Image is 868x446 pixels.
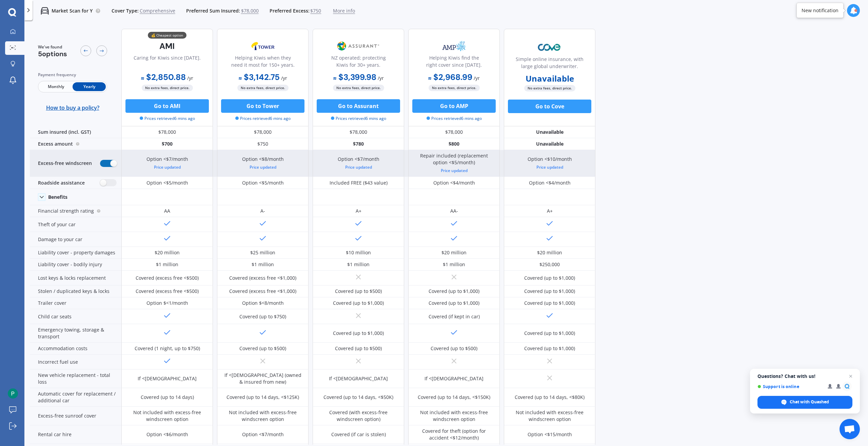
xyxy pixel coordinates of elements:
img: Cove.webp [527,39,572,56]
div: Roadside assistance [30,177,121,189]
div: $700 [121,138,213,150]
span: Close chat [847,372,855,380]
div: Option <$7/month [338,156,379,171]
div: Unavailable [504,126,595,138]
div: New vehicle replacement - total loss [30,369,121,388]
div: $750 [217,138,309,150]
div: Option <$4/month [433,179,475,186]
div: If <[DEMOGRAPHIC_DATA] [425,375,484,382]
div: Not included with excess-free windscreen option [413,409,495,423]
span: No extra fees, direct price. [429,85,480,91]
div: Option <$10/month [528,156,572,171]
div: $78,000 [217,126,309,138]
div: Not included with excess-free windscreen option [509,409,590,423]
div: AA- [450,208,458,214]
button: Go to AMP [412,99,496,113]
div: Option <$5/month [146,179,188,186]
span: / yr [378,75,384,81]
span: Chat with Quashed [790,399,829,405]
div: Covered (up to $1,000) [333,330,384,337]
span: / yr [474,75,480,81]
div: Covered (excess free <$500) [136,275,199,281]
div: Unavailable [504,138,595,150]
div: Covered (up to $1,000) [524,300,575,306]
div: Covered (up to 14 days, <$150K) [418,394,490,401]
b: Unavailable [526,75,574,82]
img: AMP.webp [432,38,476,55]
div: Helping Kiwis find the right cover since [DATE]. [414,54,494,71]
div: Option $<8/month [242,300,284,306]
div: Option <$6/month [146,431,188,438]
div: If <[DEMOGRAPHIC_DATA] [329,375,388,382]
span: Questions? Chat with us! [757,374,852,379]
img: Assurant.png [336,38,381,55]
div: $78,000 [121,126,213,138]
div: A- [260,208,265,214]
div: Payment frequency [38,71,107,78]
span: / yr [281,75,287,81]
div: Excess-free windscreen [30,150,121,177]
div: Option <$5/month [242,179,284,186]
div: Simple online insurance, with large global underwriter. [510,56,590,72]
img: ACg8ocJrnk3swQcXEAkOAHdsfXk7O32fFZrv5J2qonpbZs0-=s96-c [8,388,18,399]
span: Cover Type: [112,7,139,14]
div: Covered (up to 14 days) [141,394,194,401]
img: Tower.webp [240,38,285,55]
div: Covered (excess free <$500) [136,288,199,295]
div: $78,000 [408,126,500,138]
div: AA [164,208,170,214]
div: $1 million [252,261,274,268]
div: Liability cover - property damages [30,247,121,259]
div: Excess amount [30,138,121,150]
div: $250,000 [539,261,560,268]
span: Support is online [757,384,823,389]
div: Option <$4/month [529,179,571,186]
div: Not included with excess-free windscreen option [222,409,303,423]
img: car.f15378c7a67c060ca3f3.svg [41,7,49,15]
span: Monthly [39,82,73,91]
span: No extra fees, direct price. [333,85,384,91]
span: We've found [38,44,67,50]
div: $78,000 [313,126,404,138]
div: Option $<1/month [146,300,188,306]
span: $750 [310,7,321,14]
div: Sum insured (incl. GST) [30,126,121,138]
span: No extra fees, direct price. [524,85,575,91]
span: Prices retrieved 6 mins ago [235,115,291,122]
b: $2,850.88 [141,72,186,82]
span: Preferred Sum Insured: [186,7,240,14]
div: Child car seats [30,309,121,324]
div: $1 million [347,261,370,268]
span: Prices retrieved 6 mins ago [427,115,482,122]
div: Damage to your car [30,232,121,247]
div: Covered (up to $500) [431,345,477,352]
span: Preferred Excess: [270,7,310,14]
img: AMI-text-1.webp [145,38,190,55]
div: NZ operated; protecting Kiwis for 30+ years. [318,54,398,71]
div: Liability cover - bodily injury [30,259,121,271]
div: Accommodation costs [30,343,121,355]
span: 5 options [38,49,67,58]
div: Covered (up to $500) [335,288,382,295]
div: $20 million [155,249,180,256]
div: Price updated [528,164,572,171]
div: Rental car hire [30,425,121,444]
div: Incorrect fuel use [30,355,121,369]
div: Open chat [840,419,860,439]
div: Option <$7/month [146,156,188,171]
div: Covered (excess free <$1,000) [229,288,296,295]
div: Covered (up to 14 days, <$125K) [226,394,299,401]
div: Price updated [338,164,379,171]
div: If <[DEMOGRAPHIC_DATA] [138,375,197,382]
span: More info [333,7,355,14]
div: Caring for Kiwis since [DATE]. [134,54,201,71]
div: Covered (up to $500) [239,345,286,352]
div: Covered (up to $1,000) [429,288,479,295]
div: Covered (up to $1,000) [429,300,479,306]
span: / yr [187,75,193,81]
div: Helping Kiwis when they need it most for 150+ years. [223,54,303,71]
div: Covered (up to 14 days, <$80K) [515,394,585,401]
div: $20 million [441,249,467,256]
div: Covered (if kept in car) [429,313,480,320]
div: Theft of your car [30,217,121,232]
